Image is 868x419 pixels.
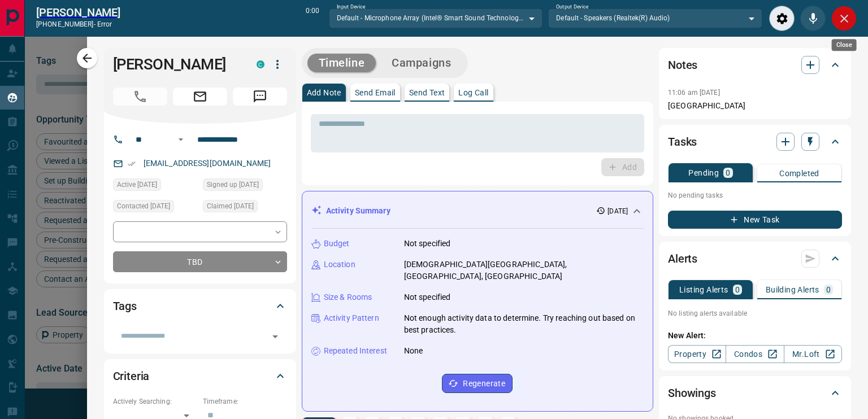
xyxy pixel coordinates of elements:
[668,133,697,151] h2: Tasks
[307,89,341,97] p: Add Note
[404,291,451,303] p: Not specified
[324,312,379,324] p: Activity Pattern
[207,200,254,212] span: Claimed [DATE]
[337,3,366,11] label: Input Device
[324,345,387,357] p: Repeated Interest
[668,187,842,204] p: No pending tasks
[307,54,376,72] button: Timeline
[668,100,842,112] p: [GEOGRAPHIC_DATA]
[442,374,513,393] button: Regenerate
[113,396,197,407] p: Actively Searching:
[668,250,697,268] h2: Alerts
[128,160,136,168] svg: Email Verified
[203,178,287,194] div: Sat Sep 13 2025
[831,6,857,31] div: Close
[324,259,355,270] p: Location
[36,6,120,19] h2: [PERSON_NAME]
[233,88,287,106] span: Message
[36,19,120,29] p: [PHONE_NUMBER] -
[679,286,728,294] p: Listing Alerts
[668,56,697,74] h2: Notes
[458,89,488,97] p: Log Call
[668,330,842,342] p: New Alert:
[556,3,588,11] label: Output Device
[404,312,644,336] p: Not enough activity data to determine. Try reaching out based on best practices.
[257,60,264,68] div: condos.ca
[311,200,644,221] div: Activity Summary[DATE]
[726,169,730,177] p: 0
[267,329,283,344] button: Open
[688,169,719,177] p: Pending
[324,291,372,303] p: Size & Rooms
[779,169,819,177] p: Completed
[207,179,259,190] span: Signed up [DATE]
[113,367,150,385] h2: Criteria
[668,211,842,229] button: New Task
[668,128,842,155] div: Tasks
[173,88,227,106] span: Email
[668,51,842,78] div: Notes
[607,206,628,216] p: [DATE]
[784,345,842,363] a: Mr.Loft
[800,6,826,31] div: Mute
[668,384,716,402] h2: Showings
[113,88,167,106] span: Call
[404,259,644,282] p: [DEMOGRAPHIC_DATA][GEOGRAPHIC_DATA], [GEOGRAPHIC_DATA], [GEOGRAPHIC_DATA]
[380,54,462,72] button: Campaigns
[735,286,740,294] p: 0
[113,178,197,194] div: Sat Sep 13 2025
[113,55,240,73] h1: [PERSON_NAME]
[409,89,445,97] p: Send Text
[113,251,287,272] div: TBD
[832,39,857,51] div: Close
[404,345,423,357] p: None
[668,89,720,97] p: 11:06 am [DATE]
[329,8,543,28] div: Default - Microphone Array (Intel® Smart Sound Technology for Digital Microphones)
[113,200,197,216] div: Sat Sep 13 2025
[113,363,287,390] div: Criteria
[668,308,842,318] p: No listing alerts available
[355,89,396,97] p: Send Email
[668,345,726,363] a: Property
[548,8,762,28] div: Default - Speakers (Realtek(R) Audio)
[113,293,287,320] div: Tags
[726,345,784,363] a: Condos
[203,200,287,216] div: Sat Sep 13 2025
[113,297,137,315] h2: Tags
[117,200,170,212] span: Contacted [DATE]
[324,238,350,250] p: Budget
[326,205,390,217] p: Activity Summary
[769,6,795,31] div: Audio Settings
[404,238,451,250] p: Not specified
[826,286,831,294] p: 0
[97,20,112,28] span: Error
[306,6,319,31] p: 0:00
[668,245,842,272] div: Alerts
[766,286,819,294] p: Building Alerts
[174,133,188,146] button: Open
[203,396,287,407] p: Timeframe:
[144,159,271,168] a: [EMAIL_ADDRESS][DOMAIN_NAME]
[668,379,842,407] div: Showings
[117,179,157,190] span: Active [DATE]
